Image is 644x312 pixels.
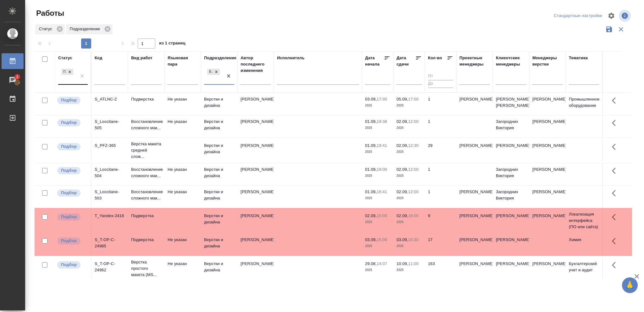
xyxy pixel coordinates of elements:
p: [PERSON_NAME] [532,142,563,149]
button: 🙏 [622,277,638,293]
span: 🙏 [625,279,635,292]
p: 15:00 [377,237,387,242]
div: S_ATLNC-2 [95,96,125,102]
p: 03.09, [365,237,377,242]
p: 01.09, [365,189,377,194]
button: Сбросить фильтры [615,23,627,35]
div: Можно подбирать исполнителей [57,237,88,245]
td: 1 [425,186,456,208]
p: Верстка макета средней слож... [131,141,161,160]
p: Подбор [61,262,77,268]
p: 17:00 [408,97,419,101]
button: Здесь прячутся важные кнопки [608,257,623,273]
div: Можно подбирать исполнителей [57,261,88,269]
td: [PERSON_NAME] [456,210,493,232]
p: Подверстка [131,213,161,219]
td: [PERSON_NAME] [237,93,274,115]
td: [PERSON_NAME] [493,257,529,280]
p: 01.09, [365,143,377,148]
div: Языковая пара [168,55,198,67]
p: 29.08, [365,261,377,266]
td: Не указан [164,163,201,185]
p: [PERSON_NAME] [532,261,563,267]
p: Подбор [61,119,77,126]
div: Можно подбирать исполнителей [57,166,88,175]
p: Статус [39,26,54,32]
td: [PERSON_NAME] [456,257,493,280]
button: Здесь прячутся важные кнопки [608,163,623,178]
p: Подбор [61,167,77,174]
span: из 1 страниц [159,39,186,49]
p: [PERSON_NAME] [532,213,563,219]
a: 2 [2,72,24,88]
td: Не указан [164,186,201,208]
div: Дата начала [365,55,384,67]
p: 2025 [365,195,390,201]
td: Загородних Виктория [493,115,529,137]
div: Можно подбирать исполнителей [57,213,88,221]
p: 14:07 [377,261,387,266]
td: Загородних Виктория [493,186,529,208]
button: Сохранить фильтры [603,23,615,35]
p: 11:00 [408,261,419,266]
td: 1 [425,115,456,137]
td: [PERSON_NAME] [237,139,274,161]
div: S_T-OP-C-24985 [95,237,125,249]
button: Здесь прячутся важные кнопки [608,234,623,249]
td: Верстки и дизайна [201,257,237,280]
p: Локализация интерфейса (ПО или сайта) [569,211,599,230]
p: Подбор [61,214,77,220]
p: Подверстка [131,237,161,243]
div: Можно подбирать исполнителей [57,118,88,127]
span: Работы [35,8,64,18]
p: 03.09, [397,237,408,242]
div: Вид работ [131,55,153,61]
td: Не указан [164,257,201,280]
div: Кол-во [428,55,442,61]
p: 2025 [397,243,422,249]
div: S_PFZ-365 [95,142,125,149]
p: [PERSON_NAME] [532,118,563,125]
p: 2025 [365,267,390,273]
td: Не указан [164,93,201,115]
td: [PERSON_NAME] [456,234,493,256]
p: Подбор [61,190,77,196]
p: Подразделение [70,26,102,32]
p: 16:41 [377,189,387,194]
div: Статус [35,24,65,34]
div: Тематика [569,55,588,61]
td: 1 [425,93,456,115]
div: Верстки и дизайна [207,69,213,75]
div: Автор последнего изменения [241,55,271,74]
p: 2025 [397,219,422,225]
div: split button [552,11,604,21]
p: 2025 [365,102,390,109]
td: [PERSON_NAME] [493,139,529,161]
p: 15:00 [377,213,387,218]
p: 2025 [365,173,390,179]
div: Код [95,55,102,61]
span: 2 [12,74,22,80]
p: 17:00 [377,97,387,101]
div: T_Yandex-2418 [95,213,125,219]
div: Статус [58,55,72,61]
p: Подбор [61,238,77,244]
p: 03.09, [365,97,377,101]
p: 02.09, [397,119,408,124]
span: Настроить таблицу [604,8,619,23]
button: Здесь прячутся важные кнопки [608,139,623,154]
p: [PERSON_NAME] [532,96,563,102]
td: Не указан [164,115,201,137]
p: 16:00 [408,213,419,218]
button: Здесь прячутся важные кнопки [608,186,623,201]
p: 12:30 [408,143,419,148]
td: [PERSON_NAME], [PERSON_NAME] [493,93,529,115]
p: 12:00 [408,189,419,194]
td: Верстки и дизайна [201,234,237,256]
p: Восстановление сложного мак... [131,166,161,179]
td: Верстки и дизайна [201,115,237,137]
p: [PERSON_NAME] [532,166,563,173]
p: 2025 [397,267,422,273]
div: Исполнитель [277,55,305,61]
p: 02.09, [397,213,408,218]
